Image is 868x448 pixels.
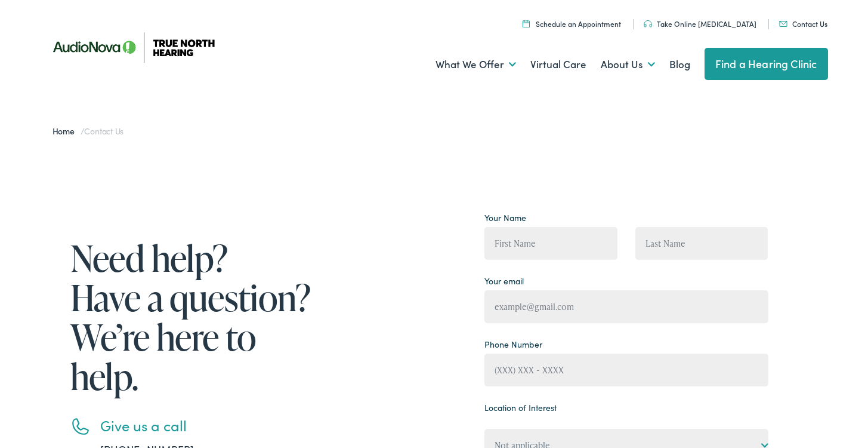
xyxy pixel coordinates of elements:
h1: Need help? Have a question? We’re here to help. [70,238,315,396]
a: Contact Us [779,19,827,29]
img: Mail icon in color code ffb348, used for communication purposes [779,21,787,27]
a: Take Online [MEDICAL_DATA] [644,19,756,29]
input: Last Name [635,227,768,260]
label: Location of Interest [484,401,557,414]
label: Phone Number [484,338,542,351]
a: Schedule an Appointment [523,19,621,29]
a: Virtual Care [530,42,586,87]
label: Your email [484,275,524,287]
img: Icon symbolizing a calendar in color code ffb348 [523,20,530,27]
span: / [52,125,124,137]
img: Headphones icon in color code ffb348 [644,20,652,27]
a: Home [52,125,81,137]
a: Blog [669,42,690,87]
input: First Name [484,227,617,260]
input: (XXX) XXX - XXXX [484,354,768,386]
span: Contact Us [84,125,123,137]
a: What We Offer [435,42,516,87]
h3: Give us a call [100,417,315,434]
input: example@gmail.com [484,290,768,323]
a: Find a Hearing Clinic [705,48,828,80]
a: About Us [601,42,655,87]
label: Your Name [484,211,526,224]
